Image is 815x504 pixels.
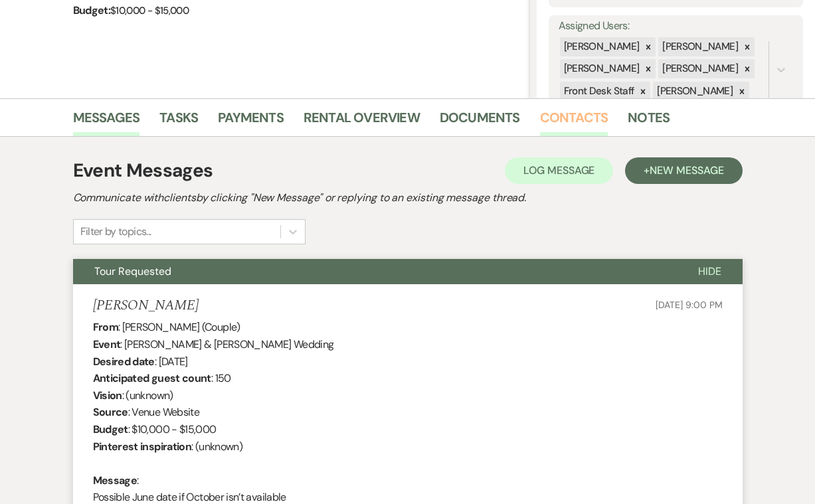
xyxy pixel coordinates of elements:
[658,37,740,56] div: [PERSON_NAME]
[94,264,171,278] span: Tour Requested
[304,107,420,136] a: Rental Overview
[698,264,721,278] span: Hide
[93,440,192,454] b: Pinterest inspiration
[110,4,189,17] span: $10,000 - $15,000
[628,107,670,136] a: Notes
[523,163,594,177] span: Log Message
[73,107,140,136] a: Messages
[656,299,722,311] span: [DATE] 9:00 PM
[93,320,118,334] b: From
[73,157,213,185] h1: Event Messages
[93,297,199,314] h5: [PERSON_NAME]
[505,157,613,184] button: Log Message
[73,3,111,17] span: Budget:
[73,190,743,206] h2: Communicate with clients by clicking "New Message" or replying to an existing message thread.
[73,259,677,284] button: Tour Requested
[159,107,198,136] a: Tasks
[93,337,121,351] b: Event
[658,59,740,78] div: [PERSON_NAME]
[560,37,642,56] div: [PERSON_NAME]
[440,107,520,136] a: Documents
[560,82,636,101] div: Front Desk Staff
[93,355,155,369] b: Desired date
[218,107,284,136] a: Payments
[540,107,608,136] a: Contacts
[93,473,137,487] b: Message
[93,371,211,385] b: Anticipated guest count
[653,82,735,101] div: [PERSON_NAME]
[80,224,151,240] div: Filter by topics...
[93,422,128,436] b: Budget
[93,405,128,419] b: Source
[677,259,743,284] button: Hide
[625,157,742,184] button: +New Message
[560,59,642,78] div: [PERSON_NAME]
[650,163,723,177] span: New Message
[559,17,793,36] label: Assigned Users:
[93,388,122,402] b: Vision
